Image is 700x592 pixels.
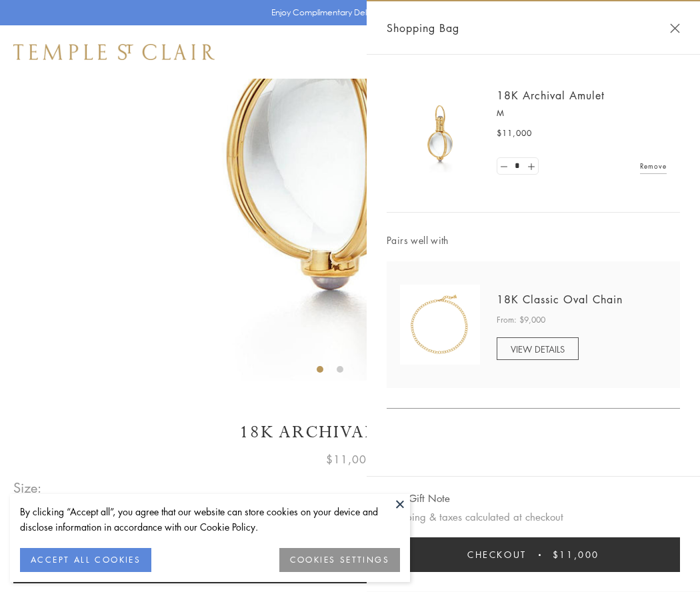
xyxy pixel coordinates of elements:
[279,548,400,572] button: COOKIES SETTINGS
[467,547,527,562] span: Checkout
[13,421,687,444] h1: 18K Archival Amulet
[497,88,605,103] a: 18K Archival Amulet
[524,158,537,175] a: Set quantity to 2
[497,127,532,140] span: $11,000
[497,313,545,327] span: From: $9,000
[640,159,667,173] a: Remove
[13,44,215,60] img: Temple St. Clair
[387,19,459,37] span: Shopping Bag
[511,343,565,355] span: VIEW DETAILS
[387,537,680,572] button: Checkout $11,000
[497,292,623,307] a: 18K Classic Oval Chain
[387,509,680,525] p: Shipping & taxes calculated at checkout
[20,504,400,535] div: By clicking “Accept all”, you agree that our website can store cookies on your device and disclos...
[20,548,151,572] button: ACCEPT ALL COOKIES
[13,477,43,499] span: Size:
[387,233,680,248] span: Pairs well with
[497,158,511,175] a: Set quantity to 0
[497,107,667,120] p: M
[387,490,450,507] button: Add Gift Note
[326,451,374,468] span: $11,000
[400,285,480,365] img: N88865-OV18
[497,337,579,360] a: VIEW DETAILS
[400,93,480,173] img: 18K Archival Amulet
[271,6,423,19] p: Enjoy Complimentary Delivery & Returns
[670,23,680,33] button: Close Shopping Bag
[553,547,599,562] span: $11,000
